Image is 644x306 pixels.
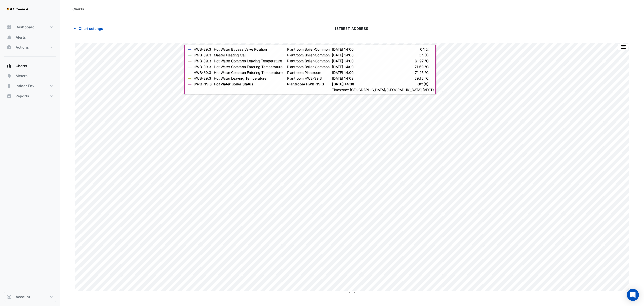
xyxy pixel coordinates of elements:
span: Charts [16,63,27,68]
button: Account [4,292,56,302]
button: Chart settings [72,24,106,33]
button: More Options [618,44,628,50]
button: Dashboard [4,22,56,32]
span: Chart settings [79,26,103,31]
app-icon: Actions [7,45,12,50]
span: Alerts [16,35,26,40]
span: Meters [16,73,28,78]
app-icon: Indoor Env [7,83,12,88]
app-icon: Charts [7,63,12,68]
span: Actions [16,45,29,50]
span: Account [16,294,30,299]
app-icon: Alerts [7,35,12,40]
span: Dashboard [16,25,35,30]
span: [STREET_ADDRESS] [335,26,370,31]
button: Alerts [4,32,56,42]
div: Charts [72,6,84,12]
span: Indoor Env [16,83,34,88]
img: Company Logo [6,4,29,14]
button: Indoor Env [4,81,56,91]
app-icon: Reports [7,94,12,99]
button: Reports [4,91,56,101]
app-icon: Dashboard [7,25,12,30]
app-icon: Meters [7,73,12,78]
button: Actions [4,42,56,52]
span: Reports [16,94,29,99]
div: Open Intercom Messenger [627,289,639,301]
button: Charts [4,61,56,71]
button: Meters [4,71,56,81]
